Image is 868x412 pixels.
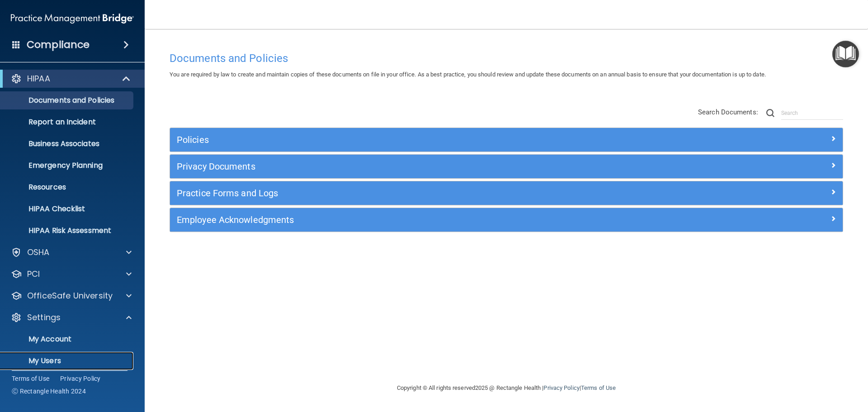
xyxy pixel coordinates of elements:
[12,387,86,396] span: Ⓒ Rectangle Health 2024
[170,71,766,78] span: You are required by law to create and maintain copies of these documents on file in your office. ...
[27,38,90,51] h4: Compliance
[6,118,129,127] p: Report an Incident
[581,384,616,391] a: Terms of Use
[27,290,113,301] p: OfficeSafe University
[6,96,129,105] p: Documents and Policies
[27,247,50,258] p: OSHA
[6,226,129,235] p: HIPAA Risk Assessment
[781,106,843,120] input: Search
[177,159,836,174] a: Privacy Documents
[11,290,132,301] a: OfficeSafe University
[6,161,129,170] p: Emergency Planning
[11,269,132,279] a: PCI
[11,73,131,84] a: HIPAA
[6,335,129,344] p: My Account
[712,348,857,384] iframe: Drift Widget Chat Controller
[27,73,50,84] p: HIPAA
[60,374,101,383] a: Privacy Policy
[766,109,774,117] img: ic-search.3b580494.png
[170,52,843,64] h4: Documents and Policies
[6,183,129,192] p: Resources
[177,161,668,171] h5: Privacy Documents
[177,186,836,200] a: Practice Forms and Logs
[6,204,129,213] p: HIPAA Checklist
[832,41,859,67] button: Open Resource Center
[11,247,132,258] a: OSHA
[177,215,668,225] h5: Employee Acknowledgments
[543,384,579,391] a: Privacy Policy
[27,312,61,323] p: Settings
[177,135,668,145] h5: Policies
[11,312,132,323] a: Settings
[177,213,836,227] a: Employee Acknowledgments
[6,139,129,148] p: Business Associates
[177,133,836,147] a: Policies
[12,374,49,383] a: Terms of Use
[27,269,40,279] p: PCI
[341,374,671,403] div: Copyright © All rights reserved 2025 @ Rectangle Health | |
[698,108,758,116] span: Search Documents:
[11,9,134,28] img: PMB logo
[177,188,668,198] h5: Practice Forms and Logs
[6,356,129,365] p: My Users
